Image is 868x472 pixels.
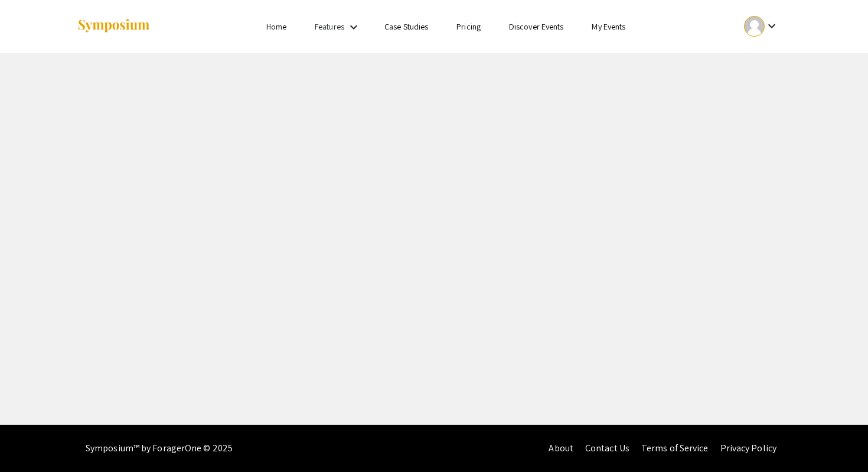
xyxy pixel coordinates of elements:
a: Privacy Policy [720,442,776,454]
a: My Events [592,21,625,32]
iframe: Chat [818,419,859,463]
button: Expand account dropdown [732,13,791,40]
a: Contact Us [585,442,629,454]
a: Home [266,21,286,32]
a: About [549,442,573,454]
a: Case Studies [384,21,428,32]
a: Discover Events [509,21,564,32]
img: Symposium by ForagerOne [77,18,151,34]
div: Symposium™ by ForagerOne © 2025 [86,425,233,472]
mat-icon: Expand account dropdown [765,19,779,33]
a: Pricing [456,21,481,32]
a: Terms of Service [641,442,709,454]
a: Features [315,21,344,32]
mat-icon: Expand Features list [347,20,361,34]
